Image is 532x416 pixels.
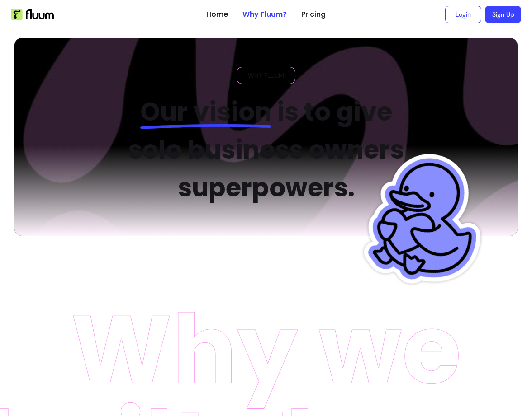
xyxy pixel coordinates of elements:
h2: is to give solo business owners superpowers. [113,93,419,207]
a: Pricing [301,9,326,20]
a: Login [445,6,481,23]
img: Fluum Logo [11,9,54,20]
a: Why Fluum? [242,9,287,20]
a: Home [206,9,228,20]
img: Fluum Duck sticker [356,131,499,309]
span: Our vision [140,94,271,130]
span: WHY FLUUM [244,71,288,80]
a: Sign Up [485,6,521,23]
